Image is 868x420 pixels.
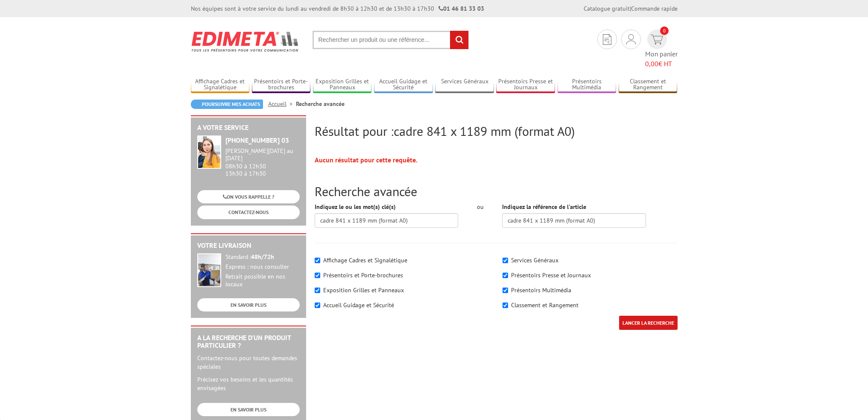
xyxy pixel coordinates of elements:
[197,375,300,392] p: Précisez vos besoins et les quantités envisagées
[503,258,508,263] input: Services Généraux
[496,78,555,92] a: Présentoirs Presse et Journaux
[626,34,636,44] img: devis rapide
[315,273,320,278] input: Présentoirs et Porte-brochures
[651,35,663,44] img: devis rapide
[225,136,289,144] strong: [PHONE_NUMBER] 03
[252,78,311,92] a: Présentoirs et Porte-brochures
[315,184,678,198] h2: Recherche avancée
[435,78,494,92] a: Services Généraux
[296,100,345,108] li: Recherche avancée
[191,4,484,13] div: Nos équipes sont à votre service du lundi au vendredi de 8h30 à 12h30 et de 13h30 à 17h30
[225,147,300,177] div: 08h30 à 12h30 13h30 à 17h30
[268,100,296,108] a: Accueil
[323,271,403,279] label: Présentoirs et Porte-brochures
[191,100,263,109] a: Poursuivre mes achats
[511,271,591,279] label: Présentoirs Presse et Journaux
[225,147,300,162] div: [PERSON_NAME][DATE] au [DATE]
[631,5,678,12] a: Commande rapide
[197,354,300,371] p: Contactez-nous pour toutes demandes spéciales
[645,29,678,69] a: devis rapide 0 Mon panier 0,00€ HT
[502,203,586,211] label: Indiquez la référence de l'article
[315,258,320,263] input: Affichage Cadres et Signalétique
[374,78,433,92] a: Accueil Guidage et Sécurité
[503,303,508,308] input: Classement et Rangement
[558,78,617,92] a: Présentoirs Multimédia
[619,316,678,330] input: LANCER LA RECHERCHE
[251,253,274,261] strong: 48h/72h
[450,31,468,49] input: rechercher
[323,301,394,309] label: Accueil Guidage et Sécurité
[645,49,678,69] span: Mon panier
[645,59,658,68] span: 0,00
[584,4,678,13] div: |
[313,78,372,92] a: Exposition Grilles et Panneaux
[660,26,669,35] span: 0
[315,124,678,138] h2: Résultat pour :
[645,59,678,69] span: € HT
[584,5,630,12] a: Catalogue gratuit
[225,273,300,288] div: Retrait possible en nos locaux
[197,242,300,250] h2: Votre livraison
[197,334,300,349] h2: A la recherche d'un produit particulier ?
[315,203,396,211] label: Indiquez le ou les mot(s) clé(s)
[197,190,300,203] a: ON VOUS RAPPELLE ?
[315,156,418,164] strong: Aucun résultat pour cette requête.
[619,78,678,92] a: Classement et Rangement
[603,34,611,45] img: devis rapide
[197,124,300,132] h2: A votre service
[503,288,508,293] input: Présentoirs Multimédia
[394,123,575,139] span: cadre 841 x 1189 mm (format A0)
[313,31,469,49] input: Rechercher un produit ou une référence...
[511,301,579,309] label: Classement et Rangement
[323,256,407,264] label: Affichage Cadres et Signalétique
[503,273,508,278] input: Présentoirs Presse et Journaux
[511,256,558,264] label: Services Généraux
[315,288,320,293] input: Exposition Grilles et Panneaux
[511,286,571,294] label: Présentoirs Multimédia
[323,286,404,294] label: Exposition Grilles et Panneaux
[438,5,484,12] strong: 01 46 81 33 03
[197,206,300,219] a: CONTACTEZ-NOUS
[197,403,300,416] a: EN SAVOIR PLUS
[197,253,221,287] img: widget-livraison.jpg
[471,203,489,211] div: ou
[315,303,320,308] input: Accueil Guidage et Sécurité
[191,78,250,92] a: Affichage Cadres et Signalétique
[197,298,300,311] a: EN SAVOIR PLUS
[197,135,221,169] img: widget-service.jpg
[225,253,300,261] div: Standard :
[225,263,300,271] div: Express : nous consulter
[191,26,300,57] img: Edimeta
